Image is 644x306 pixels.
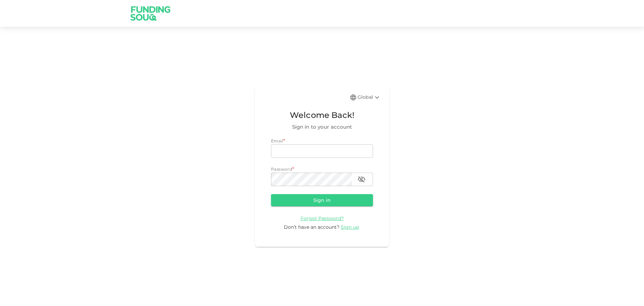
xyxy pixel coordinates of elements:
span: Sign up [341,224,359,230]
span: Don’t have an account? [284,224,339,230]
a: Forgot Password? [301,215,344,221]
span: Sign in to your account [271,123,373,131]
div: Global [358,93,381,101]
span: Password [271,167,292,172]
button: Sign in [271,194,373,206]
span: Welcome Back! [271,109,373,122]
input: email [271,144,373,158]
input: password [271,173,352,186]
span: Forgot Password? [301,215,344,221]
span: Email [271,138,283,143]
